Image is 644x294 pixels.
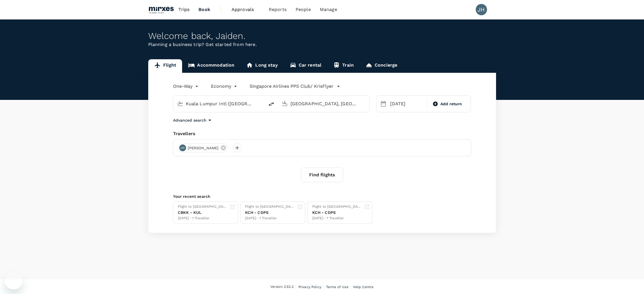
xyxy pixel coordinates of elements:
div: Flight to [GEOGRAPHIC_DATA] [178,204,228,210]
p: Singapore Airlines PPS Club/ KrisFlyer [250,83,333,90]
span: Terms of Use [326,285,348,289]
button: Open [261,103,262,104]
div: KCH - CDPS [312,210,362,216]
span: Trips [178,6,189,13]
div: [DATE] · 1 Traveller [245,216,295,221]
div: Welcome back , Jaiden . [148,31,496,41]
span: Approvals [232,6,260,13]
a: Flight [148,59,182,73]
p: Advanced search [173,117,206,123]
a: Train [327,59,360,73]
div: Flight to [GEOGRAPHIC_DATA] [245,204,295,210]
input: Going to [291,99,357,108]
span: People [296,6,311,13]
a: Car rental [284,59,328,73]
span: Version 3.52.2 [270,284,294,290]
a: Help Centre [353,284,374,290]
button: delete [265,97,278,111]
span: Book [198,6,210,13]
div: JH [179,144,186,151]
p: Planning a business trip? Get started from here. [148,41,496,48]
div: [DATE] · 1 Traveller [178,216,228,221]
a: Accommodation [182,59,240,73]
p: Your recent search [173,194,471,199]
input: Depart from [186,99,253,108]
div: [DATE] · 1 Traveller [312,216,362,221]
div: Economy [211,82,238,91]
button: Advanced search [173,117,213,124]
a: Privacy Policy [298,284,321,290]
button: Singapore Airlines PPS Club/ KrisFlyer [250,83,340,90]
a: Terms of Use [326,284,348,290]
div: [DATE] [388,98,426,109]
span: [PERSON_NAME] [184,145,222,151]
img: Mirxes Holding Pte Ltd [148,3,174,16]
a: Long stay [240,59,283,73]
span: Privacy Policy [298,285,321,289]
div: CBKK - KUL [178,210,228,216]
div: One-Way [173,82,200,91]
span: Reports [269,6,287,13]
iframe: Button to launch messaging window [5,271,23,289]
div: Travellers [173,130,471,137]
span: Add return [440,101,462,107]
span: Help Centre [353,285,374,289]
div: JH [476,4,487,15]
button: Find flights [301,168,343,182]
div: JH[PERSON_NAME] [178,143,228,152]
span: Manage [320,6,337,13]
div: Flight to [GEOGRAPHIC_DATA] [312,204,362,210]
button: Open [365,103,366,104]
a: Concierge [360,59,403,73]
div: KCH - CDPS [245,210,295,216]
